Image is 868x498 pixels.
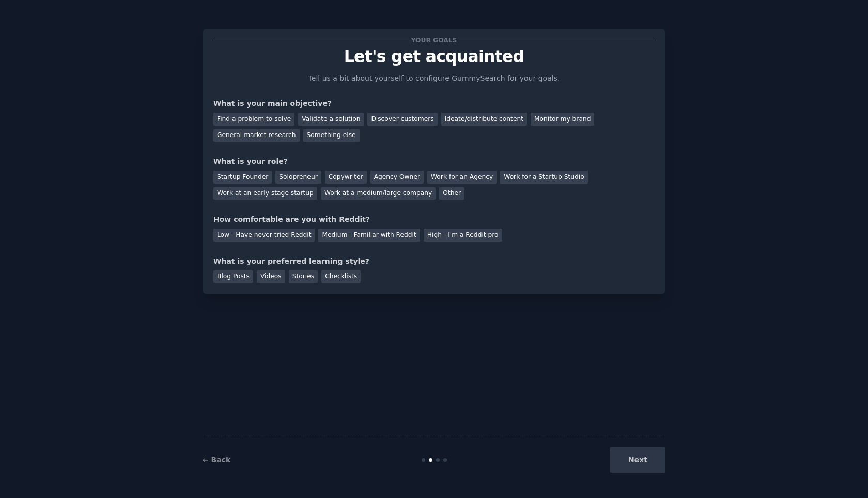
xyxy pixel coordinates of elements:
[213,187,317,200] div: Work at an early stage startup
[427,171,497,184] div: Work for an Agency
[289,270,318,283] div: Stories
[500,171,587,184] div: Work for a Startup Studio
[213,98,655,109] div: What is your main objective?
[213,113,295,126] div: Find a problem to solve
[321,270,361,283] div: Checklists
[213,256,655,267] div: What is your preferred learning style?
[213,214,655,225] div: How comfortable are you with Reddit?
[321,187,436,200] div: Work at a medium/large company
[370,171,424,184] div: Agency Owner
[409,35,459,46] span: Your goals
[275,171,321,184] div: Solopreneur
[213,129,300,142] div: General market research
[213,171,272,184] div: Startup Founder
[439,187,464,200] div: Other
[203,456,230,464] a: ← Back
[213,48,655,66] p: Let's get acquainted
[325,171,367,184] div: Copywriter
[213,156,655,167] div: What is your role?
[303,129,360,142] div: Something else
[257,270,285,283] div: Videos
[318,229,420,242] div: Medium - Familiar with Reddit
[213,270,253,283] div: Blog Posts
[304,73,564,84] p: Tell us a bit about yourself to configure GummySearch for your goals.
[531,113,594,126] div: Monitor my brand
[367,113,437,126] div: Discover customers
[424,229,502,242] div: High - I'm a Reddit pro
[213,229,315,242] div: Low - Have never tried Reddit
[298,113,364,126] div: Validate a solution
[441,113,527,126] div: Ideate/distribute content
